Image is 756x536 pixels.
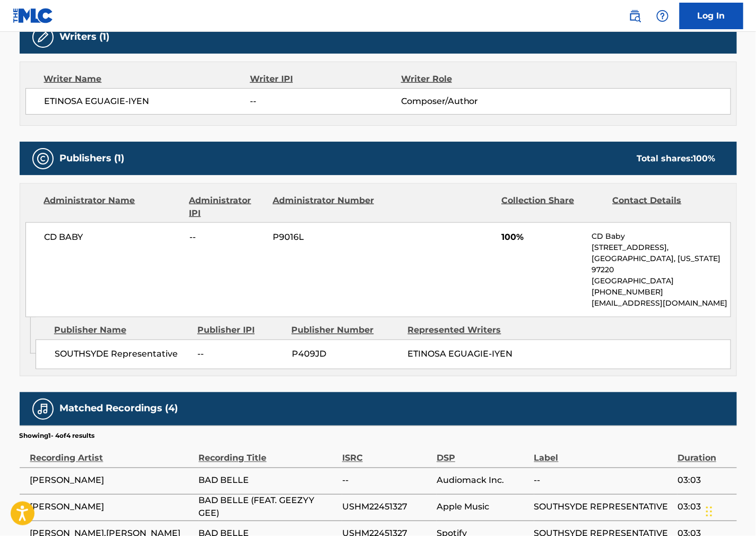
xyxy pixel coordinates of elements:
[44,194,181,220] div: Administrator Name
[437,474,529,487] span: Audiomack Inc.
[592,231,730,242] p: CD Baby
[197,324,284,337] div: Publisher IPI
[45,95,250,108] span: ETINOSA EGUAGIE-IYEN
[652,5,673,27] div: Help
[592,298,730,309] p: [EMAIL_ADDRESS][DOMAIN_NAME]
[656,10,669,22] img: help
[30,441,194,465] div: Recording Artist
[592,287,730,298] p: [PHONE_NUMBER]
[292,324,400,337] div: Publisher Number
[342,441,431,465] div: ISRC
[534,441,672,465] div: Label
[292,348,400,361] span: P409JD
[342,501,431,514] span: USHM22451327
[706,496,712,528] div: Drag
[677,474,731,487] span: 03:03
[45,231,182,244] span: CD BABY
[342,474,431,487] span: --
[13,8,54,23] img: MLC Logo
[437,441,529,465] div: DSP
[30,474,194,487] span: [PERSON_NAME]
[680,3,743,29] a: Log In
[189,194,265,220] div: Administrator IPI
[199,474,337,487] span: BAD BELLE
[629,10,641,22] img: search
[501,231,584,244] span: 100%
[198,348,284,361] span: --
[273,194,376,220] div: Administrator Number
[501,194,604,220] div: Collection Share
[592,253,730,275] p: [GEOGRAPHIC_DATA], [US_STATE] 97220
[677,441,731,465] div: Duration
[703,485,756,536] iframe: Chat Widget
[199,441,337,465] div: Recording Title
[677,501,731,514] span: 03:03
[437,501,529,514] span: Apple Music
[37,152,49,165] img: Publishers
[408,349,513,359] span: ETINOSA EGUAGIE-IYEN
[273,231,376,244] span: P9016L
[60,152,125,165] h5: Publishers (1)
[624,5,646,27] a: Public Search
[401,95,538,108] span: Composer/Author
[401,73,538,85] div: Writer Role
[54,324,189,337] div: Publisher Name
[37,31,49,44] img: Writers
[693,153,716,163] span: 100 %
[55,348,190,361] span: SOUTHSYDE Representative
[37,403,49,416] img: Matched Recordings
[30,501,194,514] span: [PERSON_NAME]
[534,474,672,487] span: --
[250,73,401,85] div: Writer IPI
[44,73,250,85] div: Writer Name
[592,275,730,287] p: [GEOGRAPHIC_DATA]
[408,324,516,337] div: Represented Writers
[60,31,110,43] h5: Writers (1)
[637,152,716,165] div: Total shares:
[592,242,730,253] p: [STREET_ADDRESS],
[189,231,265,244] span: --
[20,431,95,441] p: Showing 1 - 4 of 4 results
[250,95,401,108] span: --
[613,194,716,220] div: Contact Details
[534,501,672,514] span: SOUTHSYDE REPRESENTATIVE
[60,403,178,415] h5: Matched Recordings (4)
[199,495,337,520] span: BAD BELLE (FEAT. GEEZYY GEE)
